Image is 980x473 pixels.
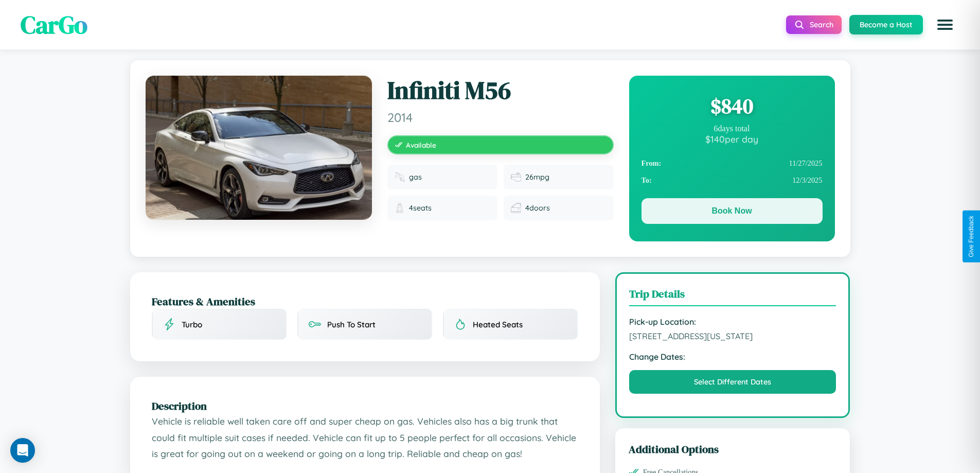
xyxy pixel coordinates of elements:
strong: From: [642,159,662,168]
span: [STREET_ADDRESS][US_STATE] [629,331,836,341]
div: 12 / 3 / 2025 [642,172,823,189]
strong: To: [642,176,652,185]
div: 6 days total [642,124,823,133]
img: Infiniti M56 2014 [146,76,372,220]
span: gas [409,172,422,182]
button: Select Different Dates [629,370,836,394]
span: Available [406,141,436,149]
h2: Description [152,398,578,413]
span: 2014 [387,110,614,125]
p: Vehicle is reliable well taken care off and super cheap on gas. Vehicles also has a big trunk tha... [152,413,578,462]
button: Become a Host [849,15,923,34]
span: 4 seats [409,203,432,213]
div: Give Feedback [968,216,975,257]
h3: Trip Details [629,286,836,306]
h3: Additional Options [629,442,837,457]
span: Push To Start [327,320,376,329]
img: Doors [511,203,521,213]
button: Search [786,15,842,34]
div: $ 140 per day [642,133,823,145]
h2: Features & Amenities [152,294,578,309]
span: Heated Seats [473,320,523,329]
span: 26 mpg [525,172,549,182]
span: CarGo [21,8,87,42]
img: Fuel efficiency [511,172,521,182]
button: Book Now [642,198,823,224]
img: Seats [395,203,405,213]
strong: Change Dates: [629,352,836,362]
span: Search [810,20,833,29]
div: $ 840 [642,92,823,120]
button: Open menu [931,10,959,39]
span: 4 doors [525,203,550,213]
strong: Pick-up Location: [629,317,836,327]
div: 11 / 27 / 2025 [642,155,823,172]
span: Turbo [182,320,202,329]
img: Fuel type [395,172,405,182]
div: Open Intercom Messenger [10,438,35,463]
h1: Infiniti M56 [387,76,614,106]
